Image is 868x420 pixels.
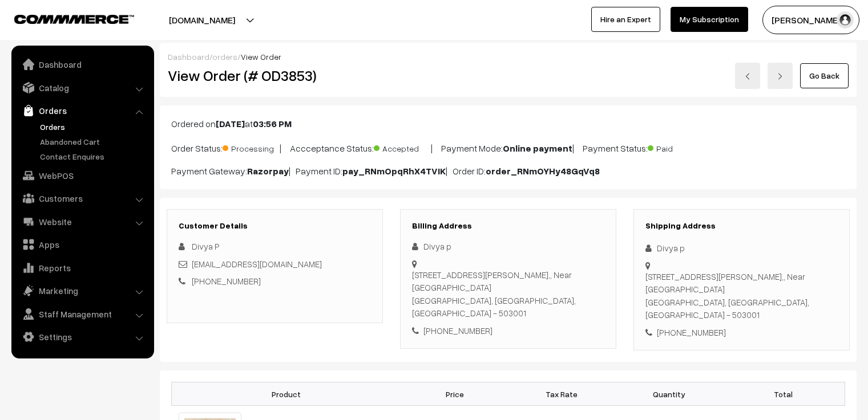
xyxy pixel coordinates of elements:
a: Marketing [14,280,150,301]
div: [STREET_ADDRESS][PERSON_NAME],, Near [GEOGRAPHIC_DATA] [GEOGRAPHIC_DATA], [GEOGRAPHIC_DATA], [GEO... [645,270,838,321]
img: user [837,11,854,28]
span: Accepted [374,140,431,154]
a: orders [212,52,237,62]
b: order_RNmOYHy48GqVq8 [486,165,600,177]
a: Dashboard [14,54,150,75]
a: WebPOS [14,165,150,186]
p: Order Status: | Accceptance Status: | Payment Mode: | Payment Status: [171,140,845,155]
h2: View Order (# OD3853) [168,67,383,84]
button: [DOMAIN_NAME] [129,6,275,34]
img: COMMMERCE [14,15,134,23]
img: left-arrow.png [744,73,751,80]
a: Hire an Expert [591,7,660,32]
div: / / [168,51,849,63]
a: Dashboard [168,52,209,62]
th: Price [401,382,508,406]
div: [STREET_ADDRESS][PERSON_NAME],, Near [GEOGRAPHIC_DATA] [GEOGRAPHIC_DATA], [GEOGRAPHIC_DATA], [GEO... [412,268,604,320]
h3: Billing Address [412,221,604,231]
div: [PHONE_NUMBER] [645,326,838,339]
a: [PHONE_NUMBER] [192,276,261,286]
th: Total [722,382,845,406]
p: Ordered on at [171,117,845,131]
a: Settings [14,327,150,347]
a: Orders [37,121,150,133]
h3: Customer Details [179,221,371,231]
span: View Order [241,52,281,62]
a: Staff Management [14,304,150,324]
th: Product [172,382,401,406]
b: Online payment [503,142,572,154]
p: Payment Gateway: | Payment ID: | Order ID: [171,164,845,178]
div: Divya p [412,240,604,253]
span: Divya P [192,241,220,251]
a: Apps [14,234,150,255]
a: [EMAIL_ADDRESS][DOMAIN_NAME] [192,259,322,269]
span: Paid [648,140,705,154]
a: Customers [14,188,150,209]
a: Abandoned Cart [37,136,150,148]
img: right-arrow.png [777,73,784,80]
a: My Subscription [671,7,748,32]
a: COMMMERCE [14,11,114,25]
h3: Shipping Address [645,221,838,231]
a: Contact Enquires [37,150,150,162]
span: Processing [223,140,280,154]
a: Go Back [800,63,849,88]
b: 03:56 PM [253,118,292,129]
div: [PHONE_NUMBER] [412,324,604,337]
a: Website [14,211,150,232]
b: pay_RNmOpqRhX4TVIK [342,165,446,177]
th: Tax Rate [508,382,615,406]
b: [DATE] [216,118,245,129]
div: Divya p [645,242,838,255]
button: [PERSON_NAME] C [762,6,859,34]
a: Orders [14,100,150,121]
b: Razorpay [247,165,289,177]
a: Reports [14,258,150,278]
th: Quantity [615,382,722,406]
a: Catalog [14,78,150,98]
